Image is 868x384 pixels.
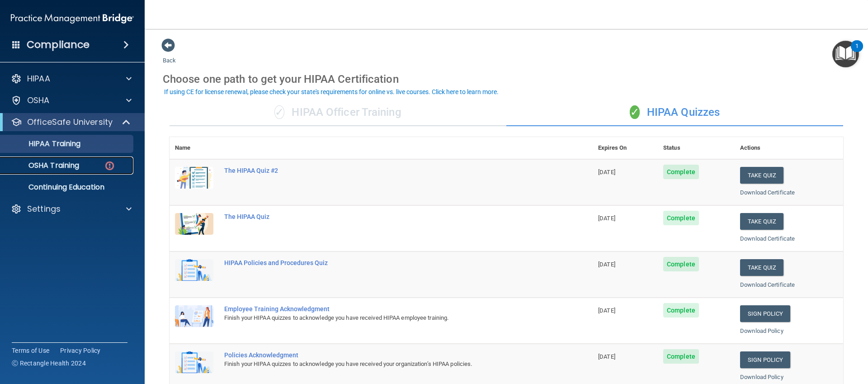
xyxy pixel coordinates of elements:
a: OSHA [11,95,132,106]
span: Complete [663,349,699,364]
a: Settings [11,204,132,214]
th: Status [658,137,735,159]
a: Download Policy [740,374,783,380]
div: 1 [855,46,859,58]
span: Complete [663,165,699,179]
div: Choose one path to get your HIPAA Certification [163,66,850,92]
p: OSHA Training [6,161,79,170]
a: HIPAA [11,73,132,84]
span: [DATE] [598,169,615,175]
p: Continuing Education [6,183,129,192]
button: Take Quiz [740,167,783,184]
span: Complete [663,211,699,225]
div: Finish your HIPAA quizzes to acknowledge you have received your organization’s HIPAA policies. [224,359,547,370]
span: [DATE] [598,215,615,222]
div: Policies Acknowledgment [224,351,547,359]
th: Actions [735,137,843,159]
p: OSHA [27,95,50,106]
span: Ⓒ Rectangle Health 2024 [12,359,86,368]
button: Open Resource Center, 1 new notification [832,41,859,67]
a: Sign Policy [740,305,790,322]
span: ✓ [630,105,640,119]
span: [DATE] [598,353,615,360]
a: Download Certificate [740,281,795,288]
img: PMB logo [11,9,134,28]
button: Take Quiz [740,213,783,230]
div: If using CE for license renewal, please check your state's requirements for online vs. live cours... [164,89,499,95]
a: Download Certificate [740,235,795,242]
div: HIPAA Policies and Procedures Quiz [224,259,547,266]
div: The HIPAA Quiz #2 [224,167,547,174]
img: danger-circle.6113f641.png [104,160,115,171]
button: If using CE for license renewal, please check your state's requirements for online vs. live cours... [163,87,500,96]
button: Take Quiz [740,259,783,276]
a: Download Policy [740,327,783,334]
a: OfficeSafe University [11,117,131,128]
a: Download Certificate [740,189,795,196]
span: Complete [663,303,699,318]
div: The HIPAA Quiz [224,213,547,220]
span: Complete [663,257,699,271]
th: Name [170,137,219,159]
p: Settings [27,204,61,214]
div: Finish your HIPAA quizzes to acknowledge you have received HIPAA employee training. [224,313,547,323]
div: HIPAA Officer Training [170,99,506,126]
p: HIPAA [27,73,50,84]
a: Back [163,46,176,64]
p: OfficeSafe University [27,117,113,128]
th: Expires On [593,137,658,159]
a: Privacy Policy [60,346,101,355]
a: Terms of Use [12,346,49,355]
div: Employee Training Acknowledgment [224,305,547,313]
span: [DATE] [598,307,615,314]
span: ✓ [274,105,284,119]
span: [DATE] [598,261,615,268]
div: HIPAA Quizzes [506,99,843,126]
h4: Compliance [27,38,90,51]
a: Sign Policy [740,351,790,368]
p: HIPAA Training [6,139,80,148]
